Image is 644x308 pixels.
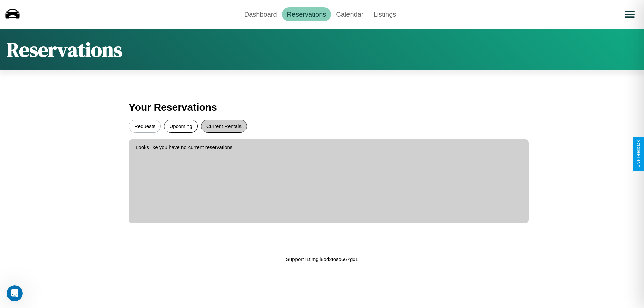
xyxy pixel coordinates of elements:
p: Looks like you have no current reservations [136,143,522,152]
button: Upcoming [164,120,198,133]
h1: Reservations [7,36,122,63]
button: Requests [129,120,161,133]
a: Listings [368,7,401,21]
a: Calendar [331,7,368,21]
h3: Your Reservations [129,98,515,116]
iframe: Intercom live chat [7,285,23,301]
a: Reservations [282,7,331,21]
a: Dashboard [239,7,282,21]
p: Support ID: mgii8od2toso667gx1 [286,255,358,264]
button: Current Rentals [201,120,247,133]
div: Give Feedback [636,140,641,168]
button: Open menu [620,5,639,24]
